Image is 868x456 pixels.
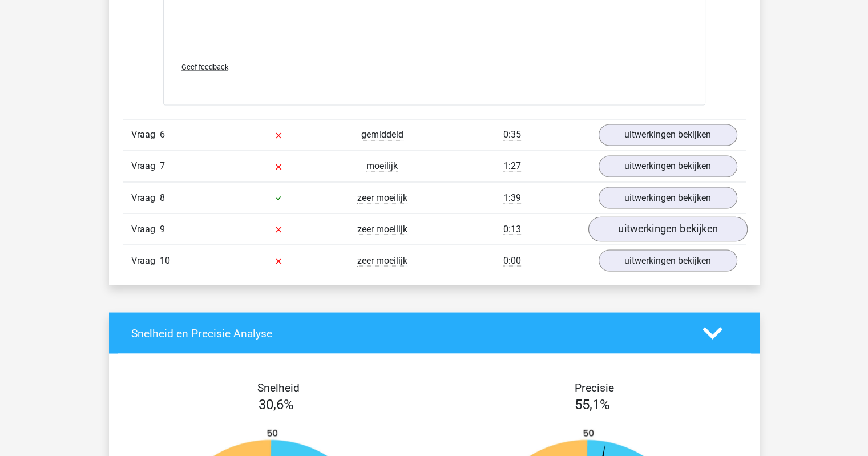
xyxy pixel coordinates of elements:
[599,155,737,177] a: uitwerkingen bekijken
[131,128,160,142] span: Vraag
[160,192,165,203] span: 8
[361,129,403,140] span: gemiddeld
[131,381,426,394] h4: Snelheid
[131,253,160,267] span: Vraag
[366,160,398,172] span: moeilijk
[503,160,521,172] span: 1:27
[357,223,407,235] span: zeer moeilijk
[160,223,165,234] span: 9
[599,187,737,208] a: uitwerkingen bekijken
[357,192,407,203] span: zeer moeilijk
[131,222,160,236] span: Vraag
[131,326,685,340] h4: Snelheid en Precisie Analyse
[181,63,228,71] span: Geef feedback
[503,255,521,266] span: 0:00
[447,381,742,394] h4: Precisie
[131,191,160,204] span: Vraag
[599,249,737,271] a: uitwerkingen bekijken
[588,216,747,241] a: uitwerkingen bekijken
[599,124,737,146] a: uitwerkingen bekijken
[160,255,170,265] span: 10
[131,159,160,173] span: Vraag
[503,223,521,235] span: 0:13
[160,160,165,171] span: 7
[259,396,294,412] span: 30,6%
[503,192,521,203] span: 1:39
[357,255,407,266] span: zeer moeilijk
[503,129,521,140] span: 0:35
[575,396,610,412] span: 55,1%
[160,129,165,140] span: 6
